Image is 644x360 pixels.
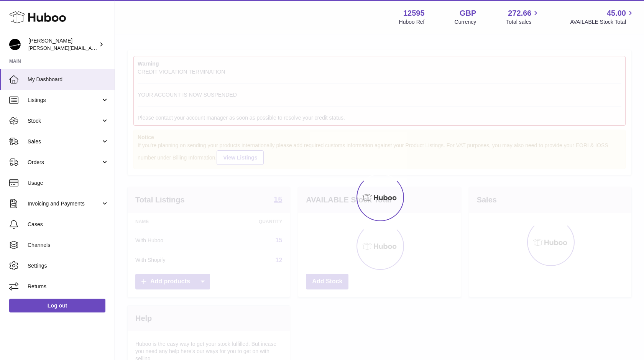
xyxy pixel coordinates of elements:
[508,8,531,18] span: 272.66
[506,8,540,26] a: 272.66 Total sales
[28,159,101,166] span: Orders
[570,8,635,26] a: 45.00 AVAILABLE Stock Total
[28,117,101,125] span: Stock
[403,8,425,18] strong: 12595
[28,221,109,228] span: Cases
[28,37,97,52] div: [PERSON_NAME]
[28,76,109,83] span: My Dashboard
[28,45,195,51] span: [PERSON_NAME][EMAIL_ADDRESS][PERSON_NAME][DOMAIN_NAME]
[399,18,425,26] div: Huboo Ref
[506,18,540,26] span: Total sales
[28,179,109,187] span: Usage
[28,262,109,270] span: Settings
[28,200,101,207] span: Invoicing and Payments
[28,97,101,104] span: Listings
[570,18,635,26] span: AVAILABLE Stock Total
[607,8,626,18] span: 45.00
[9,39,21,50] img: douglas@windeler.co
[9,299,105,312] a: Log out
[28,138,101,145] span: Sales
[28,283,109,290] span: Returns
[460,8,476,18] strong: GBP
[455,18,476,26] div: Currency
[28,242,109,249] span: Channels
